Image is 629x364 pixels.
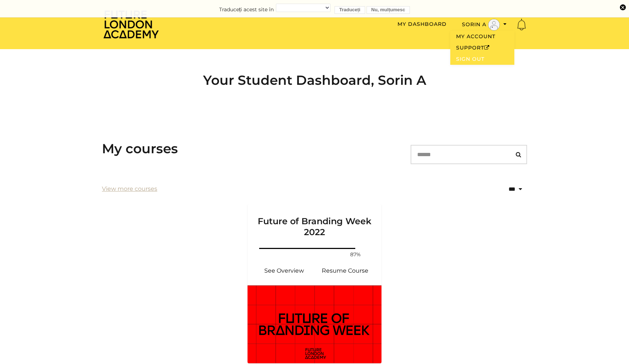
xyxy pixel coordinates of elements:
button: Nu, mulțumesc [367,6,410,14]
a: SupportOpen in a new window [450,42,514,54]
a: View more courses [102,185,157,193]
form: Traduceți acest site în [7,3,622,14]
h3: Future of Branding Week 2022 [256,204,373,238]
button: Traduceți [335,6,365,14]
a: My Dashboard [397,21,447,27]
img: Home Page [102,9,160,39]
a: Sign Out [450,54,514,65]
a: Future of Branding Week 2022: See Overview [253,262,314,280]
h3: My courses [102,141,178,157]
a: Future of Branding Week 2022: Resume Course [314,262,376,280]
span: 87% [347,251,364,258]
button: Toggle menu [460,19,509,31]
select: status [477,180,527,198]
a: Future of Branding Week 2022 [248,204,381,246]
h2: Your Student Dashboard, Sorin A [102,72,527,88]
a: My Account [450,31,514,42]
i: Open in a new window [484,45,490,50]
